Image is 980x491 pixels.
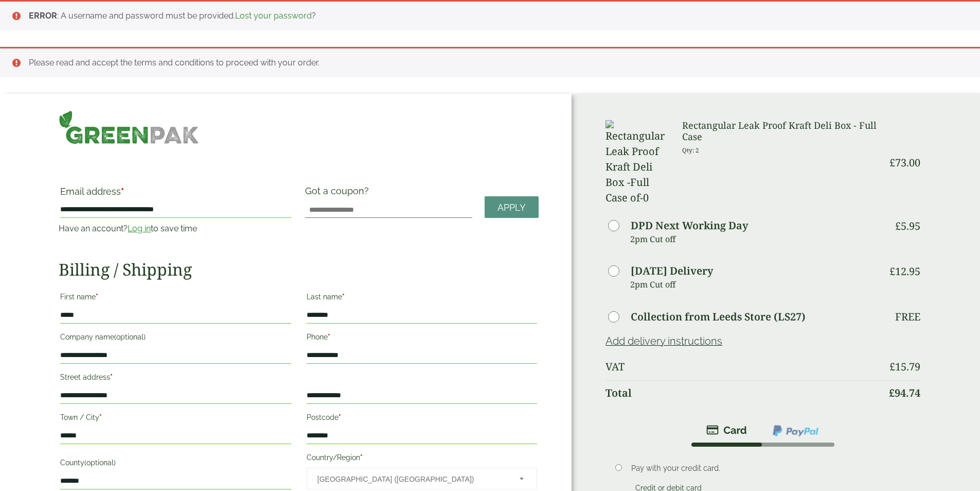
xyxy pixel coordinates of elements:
[895,219,901,233] span: £
[29,11,57,21] strong: ERROR
[99,413,102,421] abbr: required
[605,335,722,347] a: Add delivery instructions
[307,410,537,428] label: Postcode
[631,312,806,322] label: Collection from Leeds Store (LS27)
[682,146,699,154] small: Qty: 2
[60,187,291,201] label: Email address
[128,224,151,233] a: Log in
[60,370,291,387] label: Street address
[317,468,506,490] span: United Kingdom (UK)
[338,413,341,421] abbr: required
[59,260,539,279] h2: Billing / Shipping
[889,386,920,400] bdi: 94.74
[630,231,881,247] p: 2pm Cut off
[895,311,920,323] p: Free
[307,450,537,468] label: Country/Region
[605,120,670,206] img: Rectangular Leak Proof Kraft Deli Box -Full Case of-0
[889,386,895,400] span: £
[235,11,312,21] a: Lost your password
[895,219,920,233] bdi: 5.95
[772,424,819,437] img: ppcp-gateway.png
[60,290,291,307] label: First name
[631,266,713,276] label: [DATE] Delivery
[307,290,537,307] label: Last name
[889,360,895,374] span: £
[121,186,124,197] abbr: required
[110,373,113,381] abbr: required
[60,330,291,347] label: Company name
[305,185,373,201] label: Got a coupon?
[605,380,881,405] th: Total
[114,333,146,341] span: (optional)
[631,221,748,231] label: DPD Next Working Day
[307,330,537,347] label: Phone
[29,57,964,69] li: Please read and accept the terms and conditions to proceed with your order.
[328,333,330,341] abbr: required
[342,293,345,301] abbr: required
[59,110,199,144] img: GreenPak Supplies
[485,196,539,218] a: Apply
[682,120,881,142] h3: Rectangular Leak Proof Kraft Deli Box - Full Case
[889,360,920,374] bdi: 15.79
[84,459,116,467] span: (optional)
[605,354,881,379] th: VAT
[497,202,526,213] span: Apply
[889,264,895,278] span: £
[889,156,920,170] bdi: 73.00
[96,293,98,301] abbr: required
[630,277,881,292] p: 2pm Cut off
[631,463,905,474] p: Pay with your credit card.
[889,264,920,278] bdi: 12.95
[60,410,291,428] label: Town / City
[60,455,291,473] label: County
[59,223,292,235] p: Have an account? to save time
[307,468,537,489] span: Country/Region
[360,453,363,462] abbr: required
[29,10,964,22] li: : A username and password must be provided. ?
[706,424,747,436] img: stripe.png
[889,156,895,170] span: £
